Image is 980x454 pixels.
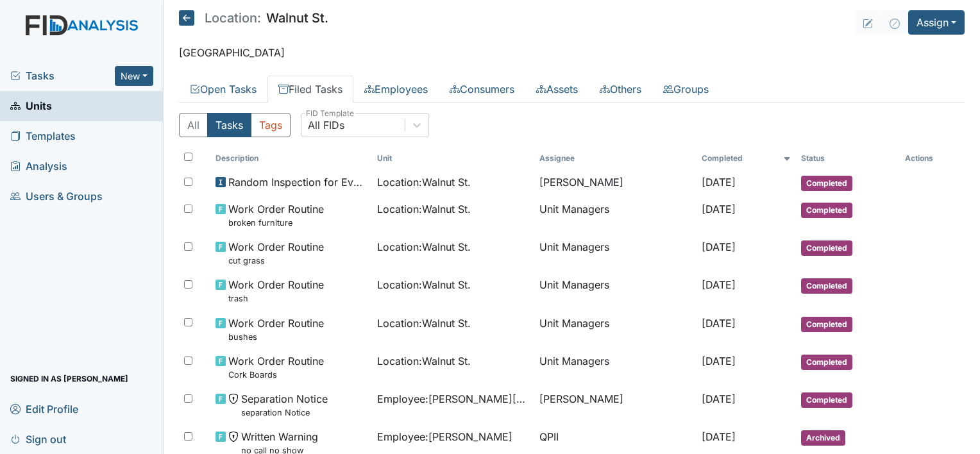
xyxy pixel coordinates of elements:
[228,255,324,267] small: cut grass
[228,174,367,190] span: Random Inspection for Evening
[801,203,852,218] span: Completed
[210,147,373,169] th: Toggle SortBy
[801,176,852,191] span: Completed
[801,355,852,370] span: Completed
[702,240,736,253] span: [DATE]
[377,315,471,331] span: Location : Walnut St.
[702,392,736,405] span: [DATE]
[801,317,852,332] span: Completed
[377,429,512,444] span: Employee : [PERSON_NAME]
[179,113,208,137] button: All
[801,392,852,408] span: Completed
[801,278,852,294] span: Completed
[377,239,471,255] span: Location : Walnut St.
[179,113,291,137] div: Type filter
[697,147,796,169] th: Toggle SortBy
[228,201,324,229] span: Work Order Routine broken furniture
[228,239,324,267] span: Work Order Routine cut grass
[10,369,128,389] span: Signed in as [PERSON_NAME]
[534,386,697,424] td: [PERSON_NAME]
[377,353,471,369] span: Location : Walnut St.
[228,292,324,305] small: trash
[10,156,67,176] span: Analysis
[534,348,697,386] td: Unit Managers
[908,10,965,35] button: Assign
[228,331,324,343] small: bushes
[10,96,52,116] span: Units
[308,117,344,133] div: All FIDs
[652,76,720,103] a: Groups
[439,76,525,103] a: Consumers
[377,277,471,292] span: Location : Walnut St.
[179,76,267,103] a: Open Tasks
[241,391,328,419] span: Separation Notice separation Notice
[589,76,652,103] a: Others
[377,391,529,407] span: Employee : [PERSON_NAME][GEOGRAPHIC_DATA]
[10,187,103,206] span: Users & Groups
[801,240,852,256] span: Completed
[702,355,736,367] span: [DATE]
[534,196,697,234] td: Unit Managers
[228,353,324,381] span: Work Order Routine Cork Boards
[702,430,736,443] span: [DATE]
[241,407,328,419] small: separation Notice
[10,68,115,83] a: Tasks
[534,272,697,310] td: Unit Managers
[179,10,328,26] h5: Walnut St.
[228,217,324,229] small: broken furniture
[115,66,153,86] button: New
[702,176,736,189] span: [DATE]
[702,278,736,291] span: [DATE]
[801,430,845,446] span: Archived
[207,113,251,137] button: Tasks
[534,310,697,348] td: Unit Managers
[534,169,697,196] td: [PERSON_NAME]
[228,369,324,381] small: Cork Boards
[372,147,534,169] th: Toggle SortBy
[353,76,439,103] a: Employees
[534,147,697,169] th: Assignee
[184,153,192,161] input: Toggle All Rows Selected
[796,147,900,169] th: Toggle SortBy
[228,315,324,343] span: Work Order Routine bushes
[525,76,589,103] a: Assets
[228,277,324,305] span: Work Order Routine trash
[10,429,66,449] span: Sign out
[702,203,736,215] span: [DATE]
[10,399,78,419] span: Edit Profile
[10,126,76,146] span: Templates
[702,317,736,330] span: [DATE]
[205,12,261,24] span: Location:
[251,113,291,137] button: Tags
[900,147,964,169] th: Actions
[534,234,697,272] td: Unit Managers
[267,76,353,103] a: Filed Tasks
[377,174,471,190] span: Location : Walnut St.
[377,201,471,217] span: Location : Walnut St.
[179,45,965,60] p: [GEOGRAPHIC_DATA]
